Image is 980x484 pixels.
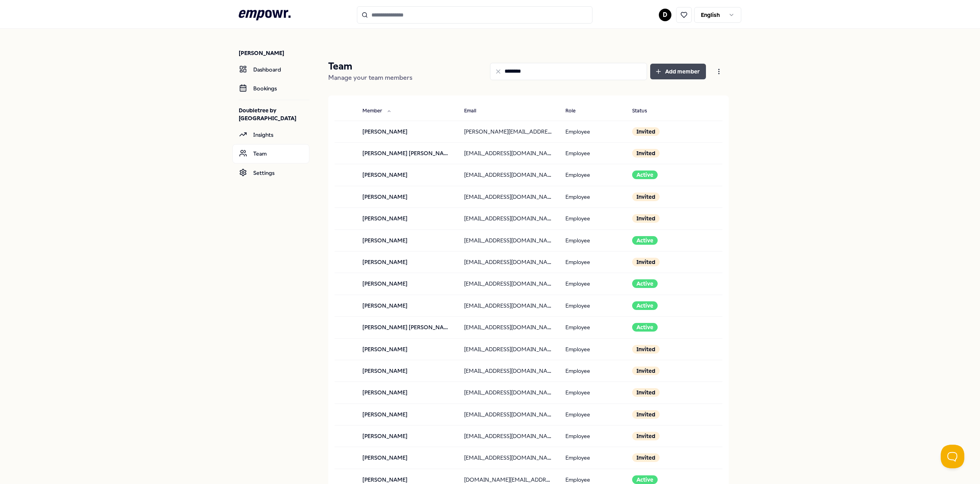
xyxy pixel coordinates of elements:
td: [EMAIL_ADDRESS][DOMAIN_NAME] [458,142,559,164]
td: [PERSON_NAME] [356,425,457,447]
button: Email [458,103,492,119]
input: Search for products, categories or subcategories [357,6,592,24]
td: [PERSON_NAME] [356,295,457,316]
td: [EMAIL_ADDRESS][DOMAIN_NAME] [458,229,559,251]
a: Bookings [232,79,309,98]
a: Settings [232,163,309,182]
td: Employee [559,425,626,447]
td: Employee [559,208,626,229]
td: [PERSON_NAME] [356,338,457,360]
td: Employee [559,121,626,142]
td: Employee [559,295,626,316]
div: Invited [632,214,660,223]
td: [EMAIL_ADDRESS][DOMAIN_NAME] [458,360,559,381]
a: Team [232,144,309,163]
td: [EMAIL_ADDRESS][DOMAIN_NAME] [458,208,559,229]
td: [EMAIL_ADDRESS][DOMAIN_NAME] [458,251,559,273]
div: Active [632,475,658,484]
div: Active [632,170,658,179]
button: Member [356,103,398,119]
td: [EMAIL_ADDRESS][DOMAIN_NAME] [458,273,559,295]
td: [PERSON_NAME] [356,403,457,425]
td: [PERSON_NAME] [356,121,457,142]
td: [EMAIL_ADDRESS][DOMAIN_NAME] [458,403,559,425]
td: [PERSON_NAME] [356,382,457,403]
td: Employee [559,338,626,360]
div: Active [632,323,658,332]
div: Invited [632,127,660,136]
div: Invited [632,367,660,375]
td: [PERSON_NAME] [PERSON_NAME] [356,142,457,164]
td: Employee [559,251,626,273]
p: Doubletree by [GEOGRAPHIC_DATA] [239,106,309,122]
td: [EMAIL_ADDRESS][DOMAIN_NAME] [458,425,559,447]
p: Team [328,60,412,73]
td: Employee [559,360,626,381]
div: Invited [632,149,660,158]
td: [PERSON_NAME] [356,251,457,273]
td: Employee [559,273,626,295]
button: D [659,9,671,21]
div: Active [632,279,658,288]
td: [EMAIL_ADDRESS][DOMAIN_NAME] [458,164,559,186]
a: Insights [232,125,309,144]
button: Add member [650,64,706,79]
div: Invited [632,432,660,440]
a: Dashboard [232,60,309,79]
td: [PERSON_NAME] [356,186,457,207]
td: Employee [559,382,626,403]
div: Invited [632,345,660,354]
td: [PERSON_NAME] [PERSON_NAME] [356,317,457,338]
div: Invited [632,388,660,397]
td: [EMAIL_ADDRESS][DOMAIN_NAME] [458,317,559,338]
span: Manage your team members [328,74,412,81]
td: [PERSON_NAME] [356,164,457,186]
td: [EMAIL_ADDRESS][DOMAIN_NAME] [458,382,559,403]
td: [EMAIL_ADDRESS][DOMAIN_NAME] [458,295,559,316]
div: Invited [632,258,660,266]
iframe: Help Scout Beacon - Open [941,445,964,468]
td: Employee [559,229,626,251]
td: [PERSON_NAME][EMAIL_ADDRESS][PERSON_NAME][DOMAIN_NAME] [458,121,559,142]
button: Open menu [709,64,729,79]
button: Status [626,103,663,119]
p: [PERSON_NAME] [239,49,309,57]
div: Active [632,236,658,245]
td: Employee [559,164,626,186]
td: Employee [559,142,626,164]
div: Invited [632,410,660,419]
td: [EMAIL_ADDRESS][DOMAIN_NAME] [458,338,559,360]
div: Invited [632,192,660,201]
td: Employee [559,317,626,338]
td: [PERSON_NAME] [356,229,457,251]
td: [PERSON_NAME] [356,208,457,229]
td: Employee [559,403,626,425]
td: [EMAIL_ADDRESS][DOMAIN_NAME] [458,186,559,207]
div: Active [632,301,658,310]
td: [PERSON_NAME] [356,273,457,295]
button: Role [559,103,591,119]
td: [PERSON_NAME] [356,360,457,381]
td: Employee [559,186,626,207]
